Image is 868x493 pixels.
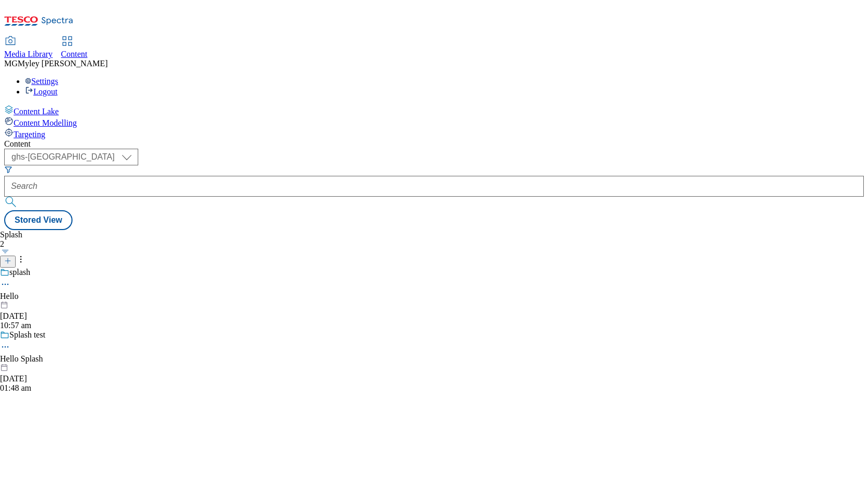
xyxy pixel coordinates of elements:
input: Search [4,176,864,197]
a: Logout [25,87,57,96]
a: Content [61,37,88,59]
div: Splash test [9,330,45,340]
span: MG [4,59,18,68]
div: splash [9,268,30,277]
span: Content [61,50,88,58]
svg: Search Filters [4,165,13,174]
span: Content Lake [14,107,59,116]
a: Settings [25,77,58,86]
span: Targeting [14,130,45,139]
button: Stored View [4,210,73,230]
span: Myley [PERSON_NAME] [18,59,108,68]
div: Content [4,139,864,149]
a: Media Library [4,37,53,59]
a: Targeting [4,128,864,139]
span: Content Modelling [14,118,77,127]
a: Content Lake [4,105,864,116]
a: Content Modelling [4,116,864,128]
span: Media Library [4,50,53,58]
